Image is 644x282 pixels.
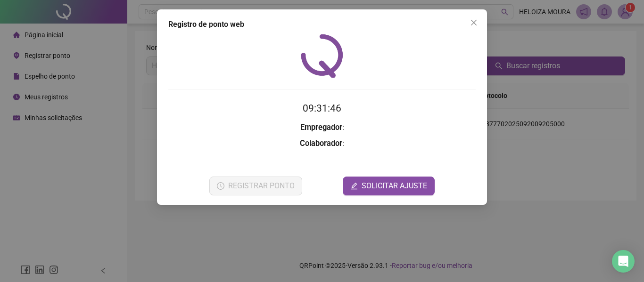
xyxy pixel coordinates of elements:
span: edit [350,182,358,190]
span: close [470,19,478,26]
span: SOLICITAR AJUSTE [362,180,427,192]
h3: : [168,137,476,150]
strong: Colaborador [300,139,342,148]
h3: : [168,121,476,134]
div: Open Intercom Messenger [612,250,635,273]
button: REGISTRAR PONTO [209,177,302,195]
time: 09:31:46 [303,103,341,114]
div: Registro de ponto web [168,19,476,30]
img: QRPoint [301,34,343,78]
button: editSOLICITAR AJUSTE [343,177,435,195]
button: Close [466,15,481,30]
strong: Empregador [300,123,342,132]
